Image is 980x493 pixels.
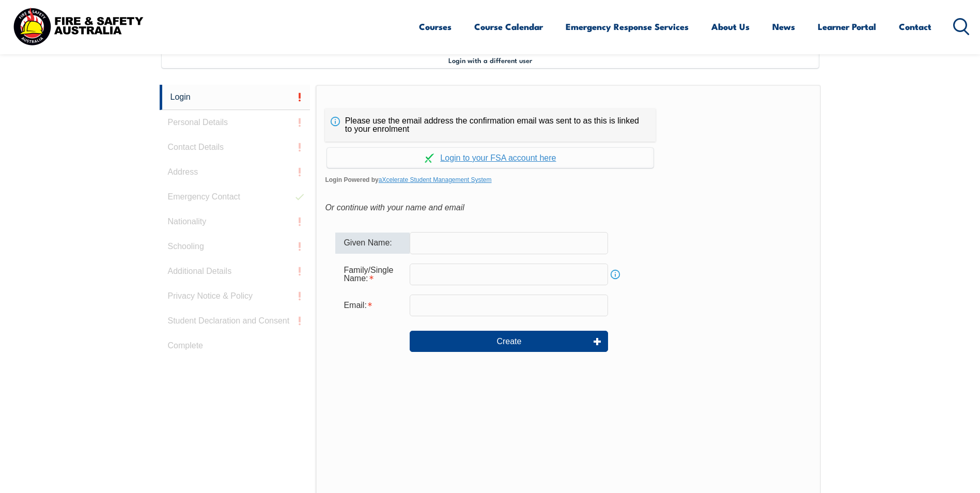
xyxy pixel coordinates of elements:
[335,233,410,253] div: Given Name:
[448,56,532,64] span: Login with a different user
[474,13,543,40] a: Course Calendar
[772,13,795,40] a: News
[325,172,811,188] span: Login Powered by
[566,13,689,40] a: Emergency Response Services
[325,200,811,215] div: Or continue with your name and email
[379,176,492,183] a: aXcelerate Student Management System
[608,267,623,282] a: Info
[160,85,310,110] a: Login
[818,13,876,40] a: Learner Portal
[419,13,452,40] a: Courses
[711,13,750,40] a: About Us
[410,331,608,351] button: Create
[325,109,656,142] div: Please use the email address the confirmation email was sent to as this is linked to your enrolment
[425,153,434,163] img: Log in withaxcelerate
[899,13,931,40] a: Contact
[335,260,410,288] div: Family/Single Name is required.
[335,296,410,315] div: Email is required.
